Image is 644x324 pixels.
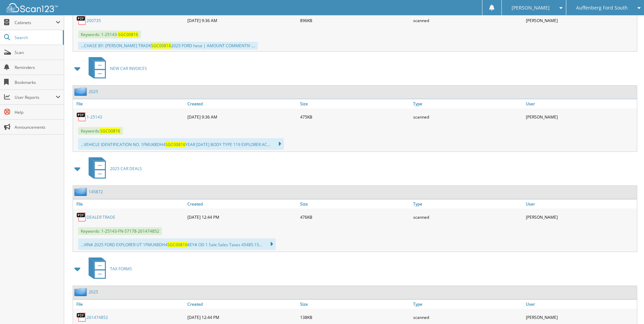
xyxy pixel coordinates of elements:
img: PDF.png [76,15,87,25]
div: [DATE] 9:36 AM [186,14,298,27]
div: [DATE] 12:44 PM [186,210,298,224]
span: Search [15,35,59,40]
span: Cabinets [15,20,56,25]
a: Type [411,99,524,108]
a: Created [186,99,298,108]
img: folder2.png [74,87,89,96]
a: 261474852 [87,314,108,320]
div: ...CHASE BY: [PERSON_NAME] TRADK 2025 FORD hese | AMOUNT COMMENTIV .... [78,42,258,50]
a: 145872 [89,189,103,195]
span: SGC00816 [167,242,187,248]
img: PDF.png [76,312,87,322]
div: scanned [411,14,524,27]
a: Created [186,199,298,209]
span: SGC00816 [118,32,138,37]
span: TAX FORMS [110,266,132,272]
a: 200735 [87,18,101,23]
a: File [73,300,186,309]
img: scan123-logo-white.svg [7,3,58,12]
img: PDF.png [76,212,87,222]
span: Scan [15,50,60,55]
div: [PERSON_NAME] [524,210,637,224]
div: ...VIN# 2025 FORD EXPLORER UT 1FMUK8DH4 KEY# OD 1 Sale Sales Taxes 45485.15... [78,238,276,250]
a: Type [411,300,524,309]
a: Created [186,300,298,309]
div: [PERSON_NAME] [524,14,637,27]
span: SGC00816 [151,43,171,49]
div: 138KB [298,310,411,324]
div: scanned [411,310,524,324]
a: 2025 CAR DEALS [85,155,142,182]
a: Type [411,199,524,209]
span: 2025 CAR DEALS [110,166,142,172]
div: [DATE] 12:44 PM [186,310,298,324]
span: SGC00816 [165,142,185,147]
span: SGC00816 [100,128,120,134]
div: 476KB [298,210,411,224]
a: User [524,300,637,309]
span: Auffenberg Ford South [576,6,628,10]
a: Size [298,199,411,209]
span: Keywords: 1-25143- [78,31,141,38]
a: DEALER TRADE [87,214,115,220]
img: folder2.png [74,288,89,296]
span: Bookmarks [15,79,60,85]
div: 896KB [298,14,411,27]
div: 475KB [298,110,411,124]
a: 2025 [89,89,98,94]
img: PDF.png [76,112,87,122]
div: ...VEHICLE IDENTIFICATION NO. 1FMUK8DH4 YEAR [DATE] BODY TYPE 119 EXPLORER AC... [78,138,284,150]
span: Help [15,109,60,115]
a: File [73,199,186,209]
div: [PERSON_NAME] [524,310,637,324]
span: Reminders [15,65,60,70]
span: NEW CAR INVOICES [110,66,147,71]
a: 2025 [89,289,98,295]
span: Announcements [15,124,60,130]
a: File [73,99,186,108]
span: [PERSON_NAME] [512,6,550,10]
span: Keywords: [78,127,123,135]
img: folder2.png [74,187,89,196]
iframe: Chat Widget [610,291,644,324]
a: User [524,99,637,108]
span: User Reports [15,94,56,100]
a: User [524,199,637,209]
a: Size [298,300,411,309]
a: TAX FORMS [85,255,132,282]
span: Keywords: 1-25143-FN-57178-261474852 [78,227,162,235]
div: [PERSON_NAME] [524,110,637,124]
div: [DATE] 9:36 AM [186,110,298,124]
a: NEW CAR INVOICES [85,55,147,82]
a: Size [298,99,411,108]
a: 1-25143 [87,114,102,120]
div: scanned [411,110,524,124]
div: scanned [411,210,524,224]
